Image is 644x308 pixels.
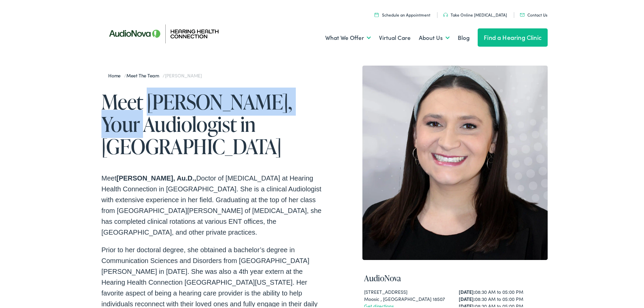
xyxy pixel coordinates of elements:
img: utility icon [375,11,379,16]
strong: [PERSON_NAME], Au.D., [116,173,196,181]
img: utility icon [443,11,448,16]
p: Meet Doctor of [MEDICAL_DATA] at Hearing Health Connection in [GEOGRAPHIC_DATA]. She is a clinica... [101,171,325,236]
a: Contact Us [520,10,547,16]
h1: Meet [PERSON_NAME], Your Audiologist in [GEOGRAPHIC_DATA] [101,89,325,156]
strong: [DATE]: [459,287,475,294]
a: Take Online [MEDICAL_DATA] [443,10,507,16]
a: About Us [419,24,450,49]
div: [STREET_ADDRESS] [364,287,451,294]
a: Home [108,71,124,77]
div: Moosic , [GEOGRAPHIC_DATA] 18507 [364,294,451,301]
a: Schedule an Appointment [375,10,430,16]
a: Find a Hearing Clinic [478,27,548,45]
strong: [DATE]: [459,294,475,301]
a: Virtual Care [379,24,411,49]
img: utility icon [520,12,525,15]
strong: [DATE]: [459,301,475,308]
a: Get directions [364,301,394,308]
a: Blog [458,24,470,49]
span: [PERSON_NAME] [165,71,202,77]
a: Meet the Team [126,71,163,77]
h4: AudioNova [364,272,546,282]
span: / / [108,71,202,77]
a: What We Offer [325,24,371,49]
